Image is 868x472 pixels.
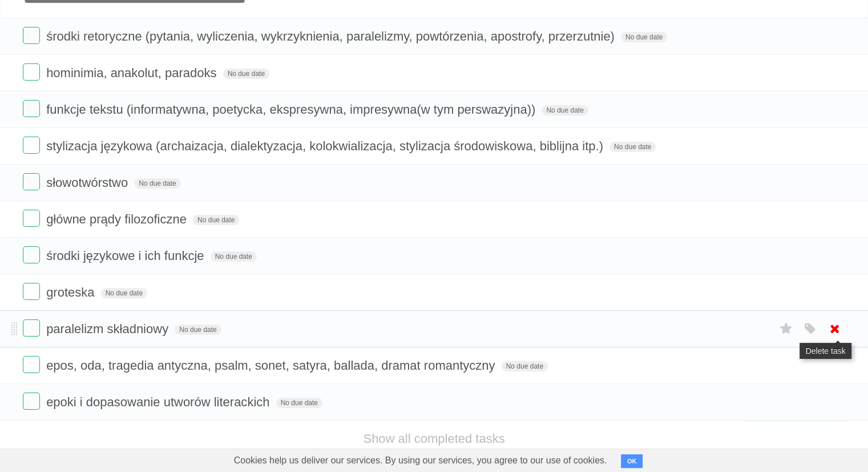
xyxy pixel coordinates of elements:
label: Done [23,283,40,300]
span: No due date [134,178,180,189]
span: groteska [46,285,97,299]
span: epos, oda, tragedia antyczna, psalm, sonet, satyra, ballada, dramat romantyczny [46,358,498,373]
label: Done [23,246,40,263]
span: stylizacja językowa (archaizacja, dialektyzacja, kolokwializacja, stylizacja środowiskowa, biblij... [46,139,606,153]
label: Done [23,210,40,227]
span: No due date [542,105,588,115]
label: Done [23,63,40,81]
span: No due date [609,142,656,152]
span: epoki i dopasowanie utworów literackich [46,395,272,409]
span: No due date [502,361,548,371]
span: No due date [193,215,239,225]
label: Star task [776,319,797,338]
span: No due date [223,69,269,79]
span: środki retoryczne (pytania, wyliczenia, wykrzyknienia, paralelizmy, powtórzenia, apostrofy, przer... [46,29,617,43]
label: Done [23,27,40,44]
span: No due date [101,288,147,298]
span: No due date [621,32,667,42]
span: No due date [175,325,221,335]
span: główne prądy filozoficzne [46,212,189,226]
span: Cookies help us deliver our services. By using our services, you agree to our use of cookies. [223,449,619,472]
span: środki językowe i ich funkcje [46,249,207,263]
span: No due date [276,398,322,408]
span: No due date [211,251,257,262]
span: funkcje tekstu (informatywna, poetycka, ekspresywna, impresywna(w tym perswazyjna)) [46,102,538,117]
label: Done [23,393,40,410]
label: Done [23,173,40,190]
label: Done [23,100,40,117]
label: Done [23,356,40,373]
span: paralelizm składniowy [46,322,171,336]
span: hominimia, anakolut, paradoks [46,66,219,80]
a: Show all completed tasks [363,431,504,446]
label: Done [23,137,40,154]
label: Done [23,319,40,337]
span: słowotwórstwo [46,175,131,190]
button: OK [621,454,643,468]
